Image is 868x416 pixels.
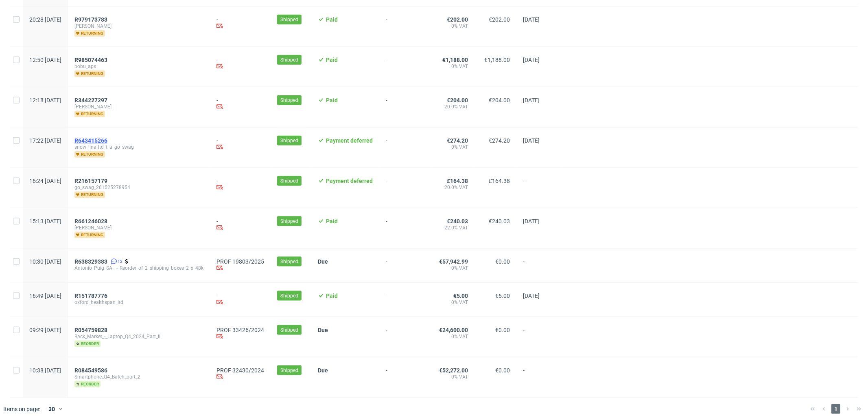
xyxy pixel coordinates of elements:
span: €204.00 [447,97,468,103]
span: Antonio_Puig_SA__-_Reorder_of_2_shipping_boxes_2_x_48k [74,265,203,271]
span: Paid [326,293,338,299]
span: [PERSON_NAME] [74,225,203,231]
span: - [386,178,426,198]
span: [DATE] [523,293,540,299]
span: - [386,293,426,307]
span: 16:24 [DATE] [29,178,61,184]
a: R084549586 [74,367,109,374]
span: £164.38 [447,178,468,184]
a: R643415266 [74,137,109,144]
span: - [386,57,426,77]
span: Shipped [280,177,298,185]
span: [PERSON_NAME] [74,23,203,29]
span: Due [318,327,328,333]
span: 15:13 [DATE] [29,218,61,225]
span: R643415266 [74,137,107,144]
span: €1,188.00 [484,57,510,63]
span: 0% VAT [439,299,468,306]
span: 22.0% VAT [439,225,468,231]
span: - [386,97,426,117]
div: - [216,293,264,307]
span: €202.00 [489,16,510,23]
span: bobu_aps [74,63,203,70]
span: 0% VAT [439,333,468,340]
span: returning [74,232,105,238]
span: - [523,178,554,198]
span: [DATE] [523,16,540,23]
span: - [386,327,426,347]
span: Items on page: [3,405,40,413]
span: 0% VAT [439,63,468,70]
span: snow_line_ltd_t_a_go_swag [74,144,203,150]
span: €57,942.99 [439,258,468,265]
a: R151787776 [74,293,109,299]
span: 09:29 [DATE] [29,327,61,333]
a: R985074463 [74,57,109,63]
a: R216157179 [74,178,109,184]
span: - [386,218,426,238]
span: - [386,137,426,158]
span: Payment deferred [326,137,373,144]
span: R979173783 [74,16,107,23]
span: €0.00 [495,258,510,265]
span: oxford_healthspan_ltd [74,299,203,306]
span: €0.00 [495,327,510,333]
span: €0.00 [495,367,510,374]
span: returning [74,111,105,117]
span: €240.03 [447,218,468,225]
span: €5.00 [453,293,468,299]
span: R344227297 [74,97,107,103]
span: 12:18 [DATE] [29,97,61,103]
span: returning [74,191,105,198]
span: Shipped [280,218,298,225]
a: R054759828 [74,327,109,333]
span: [DATE] [523,57,540,63]
span: - [523,258,554,273]
span: Smartphone_Q4_Batch_part_2 [74,374,203,380]
span: Shipped [280,326,298,334]
span: Shipped [280,16,298,23]
span: Paid [326,57,338,63]
span: €24,600.00 [439,327,468,333]
span: - [523,367,554,387]
span: R661246028 [74,218,107,225]
span: 0% VAT [439,144,468,150]
div: - [216,137,264,152]
span: Paid [326,218,338,225]
span: [PERSON_NAME] [74,103,203,110]
a: PROF 33426/2024 [216,327,264,333]
span: 0% VAT [439,374,468,380]
span: Due [318,367,328,374]
a: PROF 19803/2025 [216,258,264,265]
a: R638329383 [74,258,109,265]
span: Paid [326,97,338,103]
span: [DATE] [523,97,540,103]
span: R084549586 [74,367,107,374]
span: €1,188.00 [442,57,468,63]
span: €204.00 [489,97,510,103]
span: Shipped [280,56,298,64]
span: Back_Market_-_Laptop_Q4_2024_Part_II [74,333,203,340]
span: €274.20 [489,137,510,144]
a: PROF 32430/2024 [216,367,264,374]
span: 12:50 [DATE] [29,57,61,63]
span: 20:28 [DATE] [29,16,61,23]
span: 17:22 [DATE] [29,137,61,144]
span: R985074463 [74,57,107,63]
span: - [386,258,426,273]
span: - [523,327,554,347]
span: Due [318,258,328,265]
span: R054759828 [74,327,107,333]
span: - [386,367,426,387]
span: 0% VAT [439,23,468,29]
span: €52,272.00 [439,367,468,374]
span: returning [74,70,105,77]
span: Shipped [280,258,298,265]
span: €240.03 [489,218,510,225]
a: R344227297 [74,97,109,103]
div: - [216,16,264,31]
span: 0% VAT [439,265,468,271]
span: Shipped [280,97,298,104]
span: R216157179 [74,178,107,184]
span: reorder [74,381,101,387]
